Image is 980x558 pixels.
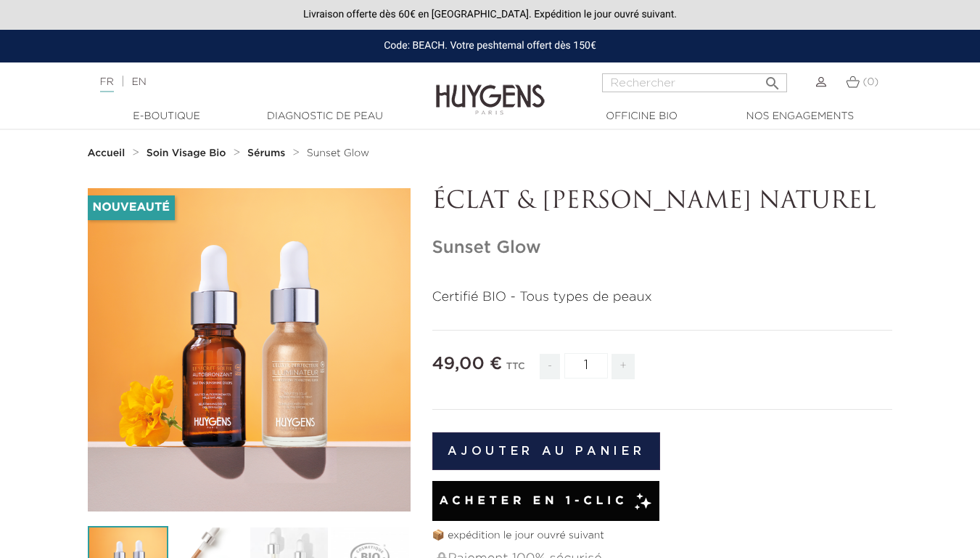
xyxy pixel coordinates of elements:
strong: Sérums [247,148,285,158]
a: Diagnostic de peau [252,109,398,124]
span: 49,00 € [432,355,503,373]
a: Nos engagements [728,109,873,124]
a: E-Boutique [94,109,239,124]
a: FR [100,77,114,92]
a: Soin Visage Bio [147,147,230,159]
span: + [612,354,635,379]
a: Officine Bio [569,109,715,124]
strong: Accueil [88,148,125,158]
span: - [540,354,560,379]
a: Accueil [88,147,128,159]
a: EN [131,77,146,87]
button: Ajouter au panier [432,432,661,470]
input: Rechercher [602,73,787,92]
h1: Sunset Glow [432,238,893,259]
p: 📦 expédition le jour ouvré suivant [432,528,893,543]
div: TTC [506,351,525,390]
i:  [764,70,781,88]
li: Nouveauté [88,195,175,220]
p: Certifié BIO - Tous types de peaux [432,288,893,307]
strong: Soin Visage Bio [147,148,226,158]
button:  [759,69,786,89]
span: (0) [862,77,878,87]
p: ÉCLAT & [PERSON_NAME] NATUREL [432,188,893,216]
div: | [93,73,398,91]
input: Quantité [564,353,608,379]
span: Sunset Glow [307,148,369,158]
a: Sérums [247,147,289,159]
a: Sunset Glow [307,147,369,159]
img: Huygens [436,61,545,117]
